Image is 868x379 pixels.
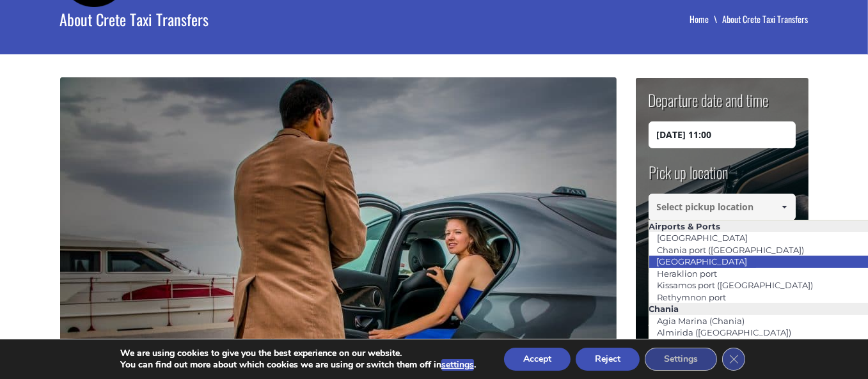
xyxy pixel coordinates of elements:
a: [GEOGRAPHIC_DATA] [649,252,756,270]
a: Heraklion port [649,265,726,282]
a: Home [690,12,723,26]
li: About Crete Taxi Transfers [723,13,809,26]
label: Pick up location [649,161,729,194]
a: Rethymnon port [649,288,735,306]
p: We are using cookies to give you the best experience on our website. [120,348,476,359]
a: Kissamos port ([GEOGRAPHIC_DATA]) [649,276,822,294]
label: Departure date and time [649,89,769,121]
button: settings [441,359,474,371]
button: Accept [504,348,571,371]
button: Close GDPR Cookie Banner [722,348,745,371]
a: Show All Items [773,194,794,220]
button: Settings [645,348,717,371]
a: [GEOGRAPHIC_DATA] [649,229,757,247]
p: You can find out more about which cookies we are using or switch them off in . [120,359,476,371]
button: Reject [576,348,640,371]
a: Almirida ([GEOGRAPHIC_DATA]) [649,323,800,341]
a: Chania port ([GEOGRAPHIC_DATA]) [649,241,813,259]
a: Agia Marina (Chania) [649,312,754,330]
input: Select pickup location [649,194,796,220]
